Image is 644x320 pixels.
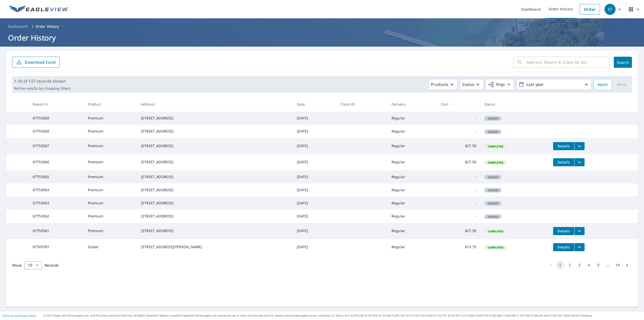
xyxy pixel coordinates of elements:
th: Report # [29,97,84,112]
button: filesDropdownBtn-67750566 [574,158,585,166]
button: Go to page 2 [566,261,574,269]
button: Go to page 4 [585,261,593,269]
div: [STREET_ADDRESS] [141,143,289,148]
span: Closed [485,117,501,120]
button: Go to page 14 [614,261,622,269]
th: Date [293,97,336,112]
span: Completed [485,246,506,249]
span: Closed [485,202,501,205]
td: Gutter [84,239,137,255]
td: [DATE] [293,183,336,197]
td: - [437,170,480,183]
span: Records [45,263,59,268]
span: Completed [485,230,506,233]
span: Closed [485,130,501,134]
p: Status [462,81,474,87]
span: Completed [485,145,506,148]
button: Apply [594,79,612,90]
td: 67750561 [29,223,84,239]
td: - [437,125,480,138]
p: Download Excel [25,59,56,65]
td: Regular [387,112,437,125]
button: Status [460,79,484,90]
td: Regular [387,138,437,154]
td: 67750568 [29,125,84,138]
td: 67749767 [29,239,84,255]
button: detailsBtn-67750566 [553,158,574,166]
td: 67750562 [29,210,84,223]
div: Show 10 records [24,261,42,269]
th: Product [84,97,137,112]
span: Details [556,229,571,233]
button: Go to page 5 [594,261,602,269]
span: Closed [485,175,501,179]
td: 67750563 [29,197,84,210]
nav: breadcrumb [6,22,638,30]
td: - [437,197,480,210]
td: [DATE] [293,239,336,255]
td: $27.50 [437,223,480,239]
li: / [32,23,33,29]
td: 67750567 [29,138,84,154]
button: page 1 [556,261,564,269]
input: Address, Report #, Claim ID, etc. [526,55,610,69]
td: 67750564 [29,183,84,197]
td: - [437,183,480,197]
th: Delivery [387,97,437,112]
div: … [604,263,612,268]
td: $27.50 [437,138,480,154]
button: Go to page 3 [575,261,583,269]
td: Regular [387,183,437,197]
a: Dashboard [6,22,30,30]
td: - [437,210,480,223]
span: Search [618,60,628,65]
td: Regular [387,197,437,210]
td: $27.50 [437,154,480,170]
button: Products [428,79,458,90]
td: Premium [84,223,137,239]
td: Premium [84,197,137,210]
button: Orgs [486,79,514,90]
td: Regular [387,154,437,170]
button: detailsBtn-67749767 [553,243,574,251]
span: Details [556,160,571,165]
h1: Order History [6,33,638,43]
td: 67750566 [29,154,84,170]
th: Cost [437,97,480,112]
div: [STREET_ADDRESS] [141,187,289,193]
td: [DATE] [293,154,336,170]
span: Dashboard [8,24,28,29]
td: - [437,112,480,125]
th: Claim ID [336,97,387,112]
a: Order [580,4,600,15]
td: Premium [84,138,137,154]
td: [DATE] [293,210,336,223]
button: Go to next page [623,261,631,269]
th: Address [137,97,293,112]
button: filesDropdownBtn-67750567 [574,142,585,150]
td: Premium [84,210,137,223]
button: Last year [516,79,592,90]
td: Regular [387,223,437,239]
div: [STREET_ADDRESS] [141,214,289,219]
td: Regular [387,125,437,138]
span: Show [12,263,22,268]
a: Terms of Use [3,314,18,317]
div: [STREET_ADDRESS] [141,174,289,179]
span: Apply [598,81,608,88]
span: Closed [485,215,501,218]
td: Premium [84,125,137,138]
div: [STREET_ADDRESS] [141,228,289,233]
nav: pagination navigation [546,261,632,269]
td: 67750565 [29,170,84,183]
td: Premium [84,170,137,183]
div: [STREET_ADDRESS] [141,201,289,206]
p: Order History [35,24,59,29]
span: Completed [485,161,506,164]
a: Privacy Policy [20,314,36,317]
td: [DATE] [293,170,336,183]
td: $13.75 [437,239,480,255]
div: 10 [24,258,42,272]
p: 1-10 of 137 records shown [14,78,71,84]
td: Premium [84,112,137,125]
